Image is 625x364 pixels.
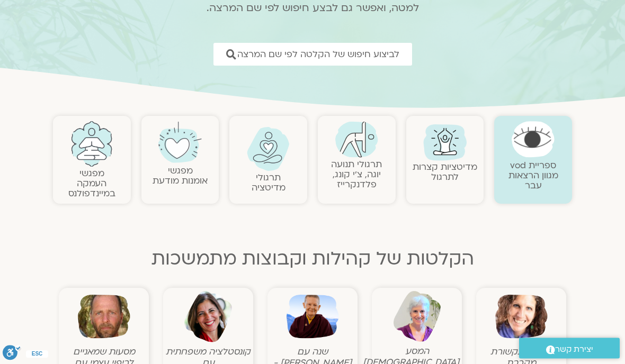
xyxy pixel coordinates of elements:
[331,159,382,191] a: תרגולי תנועהיוגה, צ׳י קונג, פלדנקרייז
[237,50,399,60] span: לביצוע חיפוש של הקלטה לפי שם המרצה
[413,161,477,184] a: מדיטציות קצרות לתרגול
[213,43,412,66] a: לביצוע חיפוש של הקלטה לפי שם המרצה
[153,165,208,187] a: מפגשיאומנות מודעת
[53,249,572,270] h2: הקלטות של קהילות וקבוצות מתמשכות
[555,342,593,357] span: יצירת קשר
[519,338,620,359] a: יצירת קשר
[68,168,115,200] a: מפגשיהעמקה במיינדפולנס
[508,160,558,192] a: ספריית vodמגוון הרצאות עבר
[252,172,285,194] a: תרגולימדיטציה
